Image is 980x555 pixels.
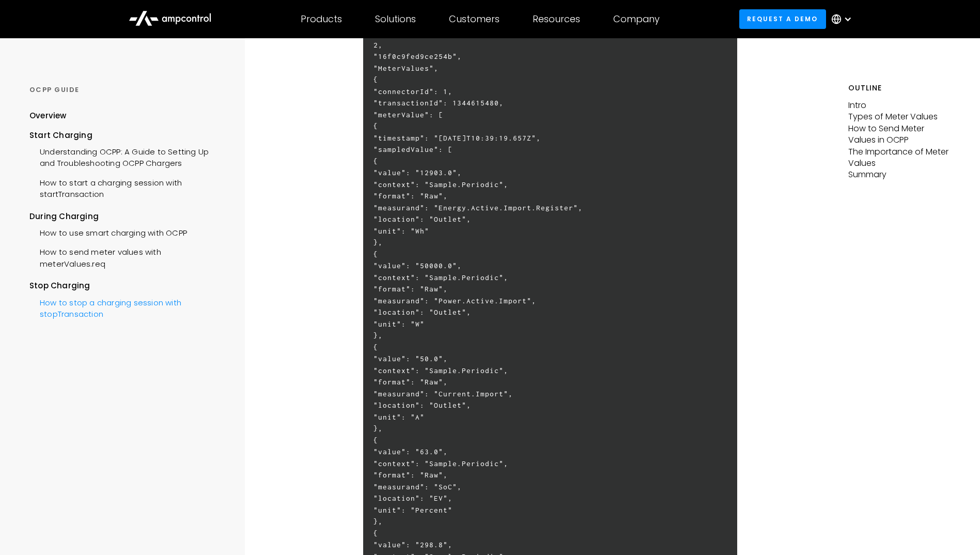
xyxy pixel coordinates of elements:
[739,9,826,28] a: Request a demo
[848,100,951,111] p: Intro
[533,13,580,25] div: Resources
[375,13,416,25] div: Solutions
[449,13,500,25] div: Customers
[848,146,951,169] p: The Importance of Meter Values
[848,169,951,180] p: Summary
[29,292,225,323] a: How to stop a charging session with stopTransaction
[29,222,187,241] a: How to use smart charging with OCPP
[613,13,660,25] div: Company
[29,141,225,172] a: Understanding OCPP: A Guide to Setting Up and Troubleshooting OCPP Chargers
[29,85,225,95] div: OCPP GUIDE
[29,110,67,121] div: Overview
[29,110,67,129] a: Overview
[848,83,951,94] h5: Outline
[29,280,225,291] div: Stop Charging
[848,111,951,122] p: Types of Meter Values
[848,123,951,146] p: How to Send Meter Values in OCPP
[29,211,225,222] div: During Charging
[29,241,225,272] a: How to send meter values with meterValues.req
[29,172,225,203] a: How to start a charging session with startTransaction
[301,13,342,25] div: Products
[29,130,225,141] div: Start Charging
